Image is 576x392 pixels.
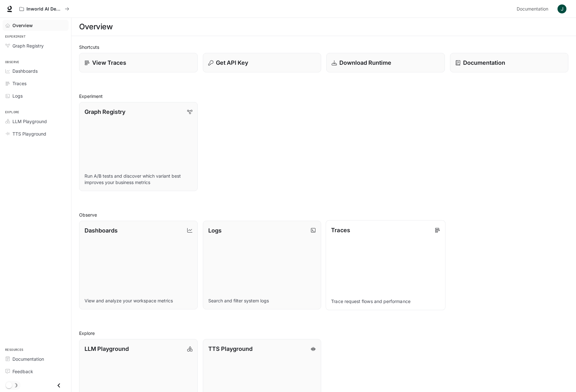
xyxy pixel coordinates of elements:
[3,20,69,31] a: Overview
[85,226,118,235] p: Dashboards
[79,44,568,50] h2: Shortcuts
[26,6,62,12] p: Inworld AI Demos
[208,226,222,235] p: Logs
[203,53,321,72] button: Get API Key
[450,53,569,72] a: Documentation
[12,92,23,99] span: Logs
[79,221,198,310] a: DashboardsView and analyze your workspace metrics
[203,221,321,310] a: LogsSearch and filter system logs
[12,368,33,375] span: Feedback
[85,107,125,116] p: Graph Registry
[12,68,38,74] span: Dashboards
[514,3,553,15] a: Documentation
[558,4,566,13] img: User avatar
[556,3,568,15] button: User avatar
[85,173,192,186] p: Run A/B tests and discover which variant best improves your business metrics
[12,130,46,137] span: TTS Playground
[12,22,33,29] span: Overview
[12,42,44,49] span: Graph Registry
[326,53,445,72] a: Download Runtime
[3,90,69,101] a: Logs
[3,366,69,377] a: Feedback
[216,58,248,67] p: Get API Key
[3,128,69,139] a: TTS Playground
[12,356,44,362] span: Documentation
[12,118,47,125] span: LLM Playground
[85,344,129,353] p: LLM Playground
[463,58,505,67] p: Documentation
[331,226,350,234] p: Traces
[331,298,440,304] p: Trace request flows and performance
[3,353,69,365] a: Documentation
[17,3,72,15] button: All workspaces
[79,53,198,72] a: View Traces
[79,330,568,337] h2: Explore
[79,211,568,218] h2: Observe
[339,58,391,67] p: Download Runtime
[3,40,69,51] a: Graph Registry
[3,78,69,89] a: Traces
[79,20,113,33] h1: Overview
[85,298,192,304] p: View and analyze your workspace metrics
[326,220,445,310] a: TracesTrace request flows and performance
[12,80,26,87] span: Traces
[52,379,66,392] button: Close drawer
[208,298,316,304] p: Search and filter system logs
[3,116,69,127] a: LLM Playground
[79,93,568,100] h2: Experiment
[208,344,253,353] p: TTS Playground
[92,58,126,67] p: View Traces
[6,381,12,388] span: Dark mode toggle
[517,5,548,13] span: Documentation
[79,102,198,191] a: Graph RegistryRun A/B tests and discover which variant best improves your business metrics
[3,65,69,77] a: Dashboards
